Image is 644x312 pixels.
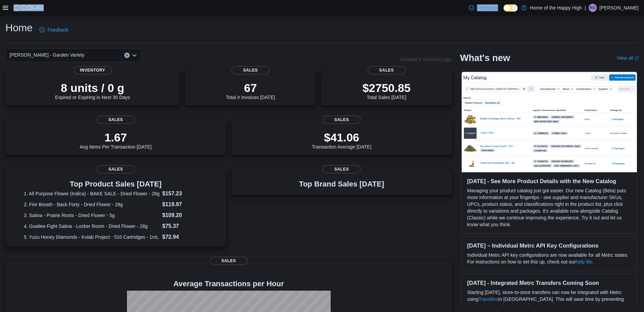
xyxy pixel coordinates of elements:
p: [PERSON_NAME] [600,4,639,12]
dt: 4. Goaliee Fight Sativa - Locker Room - Dried Flower - 28g [24,223,160,230]
p: $2750.85 [363,81,411,95]
p: 8 units / 0 g [55,81,130,95]
a: View allExternal link [617,55,639,61]
span: Inventory [74,66,112,74]
p: Individual Metrc API key configurations are now available for all Metrc states. For instructions ... [467,252,631,265]
div: Expired or Expiring in Next 30 Days [55,81,130,100]
a: Feedback [466,1,500,15]
h3: [DATE] - See More Product Details with the New Catalog [467,178,631,184]
span: Sales [323,165,361,173]
dd: $109.20 [162,211,207,219]
h3: [DATE] - Integrated Metrc Transfers Coming Soon [467,279,631,286]
p: Home of the Happy High [530,4,582,12]
span: Sales [97,165,135,173]
svg: External link [634,56,639,60]
span: Feedback [48,26,68,33]
dt: 2. Fire Breath - Back Forty - Dried Flower - 28g [24,201,160,208]
button: Clear input [124,53,130,58]
span: Sales [232,66,270,74]
p: Updated 1 minute(s) ago [400,57,452,62]
h1: Home [5,21,33,35]
p: 67 [226,81,275,95]
div: Total Sales [DATE] [363,81,411,100]
dd: $119.97 [162,200,207,209]
p: | [585,4,586,12]
h3: Top Brand Sales [DATE] [299,180,384,188]
input: Dark Mode [503,4,518,12]
span: Sales [210,257,248,265]
span: Sales [323,116,361,124]
dt: 1. All Purpose Flower (Indica) - BAKE SALE - Dried Flower - 28g [24,190,160,197]
h3: Top Product Sales [DATE] [24,180,207,188]
span: Sales [97,116,135,124]
dt: 5. Yuzu Honey Diamonds - Kolab Project - 510 Cartridges - 1mL [24,234,160,240]
h2: What's new [460,53,510,63]
div: Total # Invoices [DATE] [226,81,275,100]
h4: Average Transactions per Hour [11,280,446,288]
div: Renee Grexton [589,4,597,12]
a: Feedback [37,23,71,37]
span: [PERSON_NAME] - Garden Variety [10,51,85,59]
div: Avg Items Per Transaction [DATE] [80,131,152,150]
dd: $157.23 [162,190,207,198]
button: Open list of options [132,53,137,58]
p: 1.67 [80,131,152,144]
dt: 3. Sativa - Prairie Roots - Dried Flower - 5g [24,212,160,219]
a: help file [576,259,592,265]
img: Cova [14,4,44,11]
div: Transaction Average [DATE] [312,131,371,150]
span: Dark Mode [503,12,504,12]
p: Managing your product catalog just got easier. Our new Catalog (Beta) puts more information at yo... [467,187,631,228]
dd: $72.94 [162,233,207,241]
span: Sales [368,66,406,74]
span: Feedback [477,4,498,11]
a: Transfers [478,296,498,302]
dd: $75.37 [162,222,207,230]
p: $41.06 [312,131,371,144]
h3: [DATE] – Individual Metrc API Key Configurations [467,242,631,249]
span: RG [590,4,596,12]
